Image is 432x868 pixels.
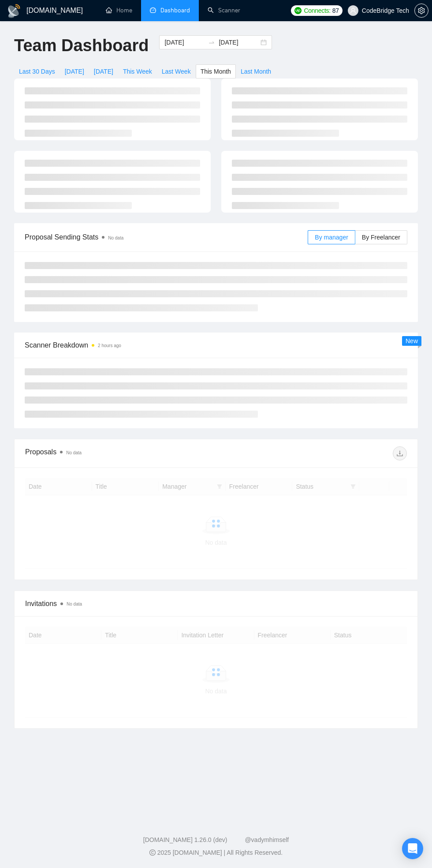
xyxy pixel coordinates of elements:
[118,64,157,79] button: This Week
[414,7,428,14] a: setting
[245,836,289,843] a: @vadymhimself
[201,67,231,76] span: This Month
[208,7,240,14] a: searchScanner
[106,7,132,14] a: homeHome
[157,64,196,79] button: Last Week
[149,849,156,856] span: copyright
[160,7,190,14] span: Dashboard
[415,7,428,14] span: setting
[98,343,121,348] time: 2 hours ago
[108,236,123,240] span: No data
[162,67,191,76] span: Last Week
[406,337,418,344] span: New
[402,838,423,859] div: Open Intercom Messenger
[66,450,82,455] span: No data
[236,64,276,79] button: Last Month
[304,6,331,15] span: Connects:
[150,7,156,13] span: dashboard
[14,64,60,79] button: Last 30 Days
[315,234,348,241] span: By manager
[25,340,407,351] span: Scanner Breakdown
[25,446,216,460] div: Proposals
[332,6,339,15] span: 87
[219,37,259,47] input: End date
[60,64,89,79] button: [DATE]
[208,39,215,46] span: swap-right
[196,64,236,79] button: This Month
[350,7,356,14] span: user
[25,232,308,243] span: Proposal Sending Stats
[67,602,82,606] span: No data
[7,4,21,18] img: logo
[164,37,205,47] input: Start date
[362,234,400,241] span: By Freelancer
[414,4,428,18] button: setting
[19,67,55,76] span: Last 30 Days
[143,836,227,843] a: [DOMAIN_NAME] 1.26.0 (dev)
[14,35,149,56] h1: Team Dashboard
[241,67,271,76] span: Last Month
[89,64,118,79] button: [DATE]
[123,67,152,76] span: This Week
[94,67,113,76] span: [DATE]
[294,7,302,14] img: upwork-logo.png
[25,598,407,609] span: Invitations
[7,848,425,857] div: 2025 [DOMAIN_NAME] | All Rights Reserved.
[208,39,215,46] span: to
[65,67,84,76] span: [DATE]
